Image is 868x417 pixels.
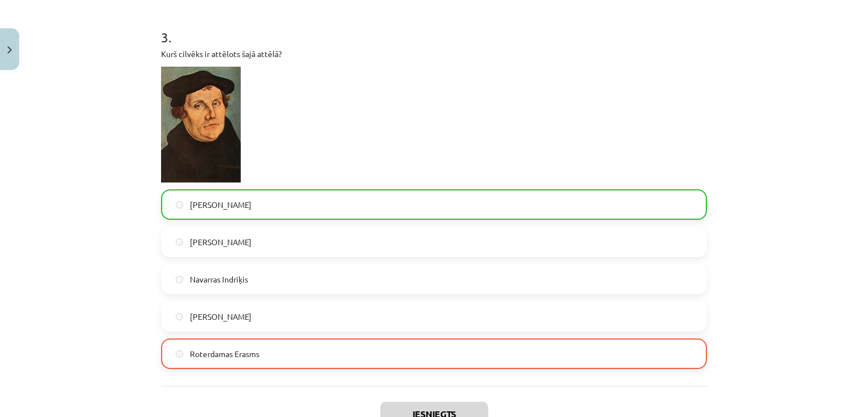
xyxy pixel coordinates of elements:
img: icon-close-lesson-0947bae3869378f0d4975bcd49f059093ad1ed9edebbc8119c70593378902aed.svg [7,46,12,54]
span: Navarras Indriķis [190,273,248,285]
span: [PERSON_NAME] [190,236,251,248]
input: [PERSON_NAME] [176,201,183,208]
span: Roterdamas Erasms [190,348,259,360]
p: Kurš cilvēks ir attēlots šajā attēlā? [161,48,707,60]
input: Roterdamas Erasms [176,350,183,358]
input: [PERSON_NAME] [176,238,183,246]
h1: 3 . [161,10,707,45]
span: [PERSON_NAME] [190,311,251,323]
span: [PERSON_NAME] [190,199,251,211]
input: [PERSON_NAME] [176,313,183,320]
input: Navarras Indriķis [176,276,183,283]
